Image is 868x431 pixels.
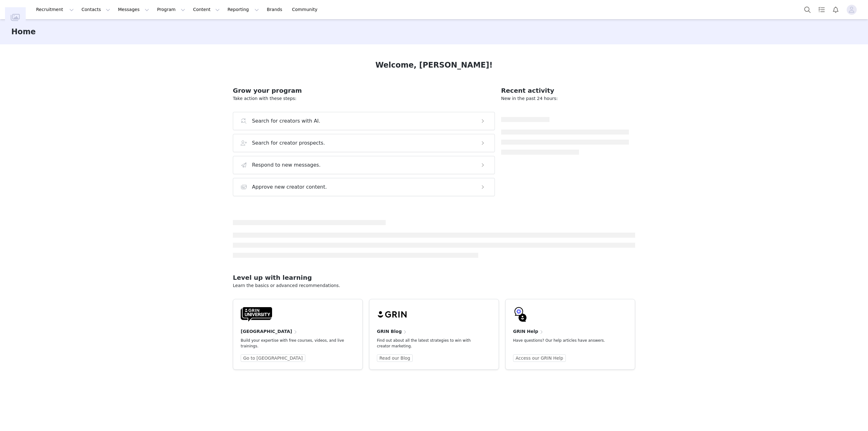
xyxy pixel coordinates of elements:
[513,354,566,362] a: Access our GRIN Help
[153,3,189,17] button: Program
[32,3,78,17] button: Recruitment
[224,3,263,17] button: Reporting
[377,354,413,362] a: Read our Blog
[501,86,629,95] h2: Recent activity
[241,354,305,362] a: Go to [GEOGRAPHIC_DATA]
[233,112,495,130] button: Search for creators with AI.
[513,307,528,322] img: GRIN-help-icon.svg
[849,5,855,15] div: avatar
[377,338,481,349] p: Find out about all the latest strategies to win with creator marketing.
[375,59,493,71] h1: Welcome, [PERSON_NAME]!
[377,307,408,322] img: grin-logo-black.svg
[252,183,327,191] h3: Approve new creator content.
[233,282,635,289] p: Learn the basics or advanced recommendations.
[241,338,345,349] p: Build your expertise with free courses, videos, and live trainings.
[233,134,495,152] button: Search for creator prospects.
[829,3,843,17] button: Notifications
[377,328,402,335] h4: GRIN Blog
[233,95,495,102] p: Take action with these steps:
[114,3,153,17] button: Messages
[263,3,288,17] a: Brands
[11,26,36,37] h3: Home
[241,328,292,335] h4: [GEOGRAPHIC_DATA]
[252,117,320,125] h3: Search for creators with AI.
[513,338,617,343] p: Have questions? Our help articles have answers.
[241,307,272,322] img: GRIN-University-Logo-Black.svg
[815,3,828,17] a: Tasks
[513,328,538,335] h4: GRIN Help
[801,3,814,17] button: Search
[843,5,863,15] button: Profile
[252,161,321,169] h3: Respond to new messages.
[252,139,325,147] h3: Search for creator prospects.
[233,156,495,174] button: Respond to new messages.
[78,3,114,17] button: Contacts
[233,273,635,282] h2: Level up with learning
[501,95,629,102] p: New in the past 24 hours:
[288,3,324,17] a: Community
[233,86,495,95] h2: Grow your program
[233,178,495,196] button: Approve new creator content.
[189,3,223,17] button: Content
